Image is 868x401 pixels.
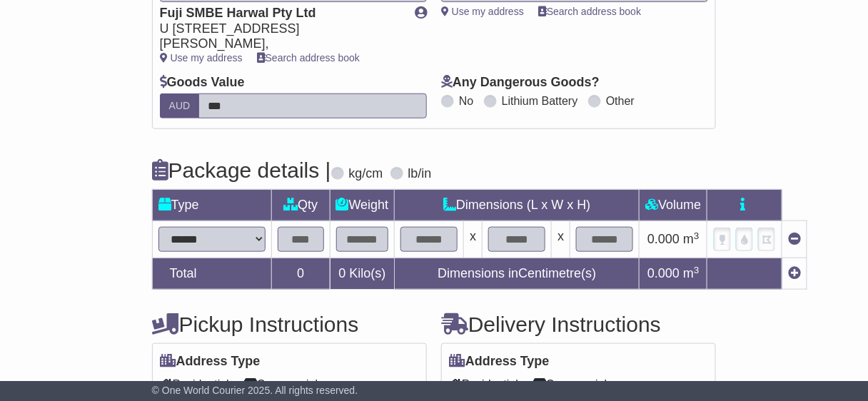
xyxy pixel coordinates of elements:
[647,232,680,246] span: 0.000
[552,221,570,258] td: x
[459,94,473,108] label: No
[640,190,707,221] td: Volume
[152,190,271,221] td: Type
[152,313,427,336] h4: Pickup Instructions
[160,75,245,91] label: Goods Value
[330,190,395,221] td: Weight
[160,93,200,118] label: AUD
[160,354,261,370] label: Address Type
[160,52,243,64] a: Use my address
[152,258,271,290] td: Total
[271,190,330,221] td: Qty
[449,354,550,370] label: Address Type
[330,258,395,290] td: Kilo(s)
[160,6,400,21] div: Fuji SMBE Harwal Pty Ltd
[339,266,346,280] span: 0
[395,190,640,221] td: Dimensions (L x W x H)
[257,52,360,64] a: Search address book
[271,258,330,290] td: 0
[152,158,331,182] h4: Package details |
[464,221,483,258] td: x
[441,313,716,336] h4: Delivery Instructions
[441,6,524,17] a: Use my address
[694,230,700,241] sup: 3
[647,266,680,280] span: 0.000
[694,265,700,275] sup: 3
[152,385,358,396] span: © One World Courier 2025. All rights reserved.
[683,232,700,246] span: m
[349,166,383,182] label: kg/cm
[408,166,432,182] label: lb/in
[788,266,801,280] a: Add new item
[449,373,518,395] span: Residential
[160,21,400,52] div: U [STREET_ADDRESS][PERSON_NAME],
[538,6,641,17] a: Search address book
[606,94,635,108] label: Other
[395,258,640,290] td: Dimensions in Centimetre(s)
[160,373,229,395] span: Residential
[441,75,600,91] label: Any Dangerous Goods?
[533,373,607,395] span: Commercial
[243,373,318,395] span: Commercial
[788,232,801,246] a: Remove this item
[683,266,700,280] span: m
[502,94,578,108] label: Lithium Battery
